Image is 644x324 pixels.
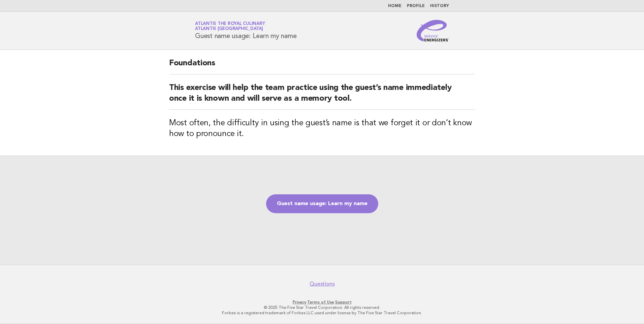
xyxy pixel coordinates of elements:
[195,22,265,31] a: Atlantis the Royal CulinaryAtlantis [GEOGRAPHIC_DATA]
[169,118,475,139] h3: Most often, the difficulty in using the guest’s name is that we forget it or don’t know how to pr...
[116,299,528,305] p: · ·
[310,281,335,287] a: Questions
[430,4,449,8] a: History
[266,194,378,213] a: Guest name usage: Learn my name
[417,20,449,41] img: Service Energizers
[335,300,352,304] a: Support
[116,305,528,310] p: © 2025 The Five Star Travel Corporation. All rights reserved.
[407,4,425,8] a: Profile
[195,27,263,31] span: Atlantis [GEOGRAPHIC_DATA]
[388,4,401,8] a: Home
[195,22,296,39] h1: Guest name usage: Learn my name
[169,83,475,110] h2: This exercise will help the team practice using the guest’s name immediately once it is known and...
[116,310,528,316] p: Forbes is a registered trademark of Forbes LLC used under license by The Five Star Travel Corpora...
[307,300,334,304] a: Terms of Use
[293,300,306,304] a: Privacy
[169,58,475,74] h2: Foundations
